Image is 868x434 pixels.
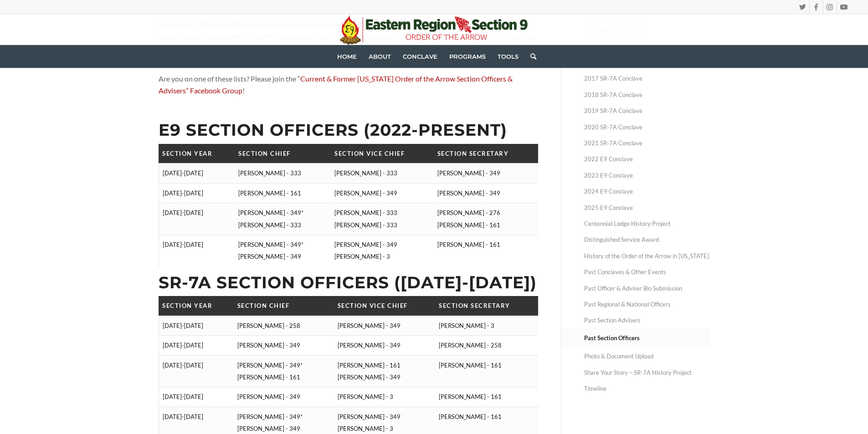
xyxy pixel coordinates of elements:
td: [PERSON_NAME] - 349 [331,183,434,203]
td: [PERSON_NAME] - 349 [234,387,334,407]
td: [PERSON_NAME] - 349* [PERSON_NAME] - 349 [235,235,331,266]
td: [PERSON_NAME] - 258 [234,316,334,335]
a: History of the Order of the Arrow in [US_STATE] [584,248,710,264]
a: 2022 E9 Conclave [584,151,710,167]
th: Section Secretary [435,296,538,316]
td: [DATE]-[DATE] [159,355,234,387]
a: About [363,45,397,68]
td: [PERSON_NAME] - 258 [435,336,538,355]
span: Home [337,53,357,60]
th: Section Chief [234,296,334,316]
a: 2024 E9 Conclave [584,184,710,199]
a: Home [331,45,363,68]
td: [PERSON_NAME] - 276 [PERSON_NAME] - 161 [434,203,538,235]
a: Tools [492,45,524,68]
a: Programs [443,45,492,68]
span: Tools [498,53,519,60]
h2: SR-7A Section Officers ([DATE]-[DATE]) [159,274,538,292]
td: [PERSON_NAME] - 349 [234,336,334,355]
a: 2018 SR-7A Conclave [584,87,710,103]
td: [PERSON_NAME] - 349* [PERSON_NAME] - 333 [235,203,331,235]
td: [DATE]-[DATE] [159,163,235,183]
a: Past Regional & National Officers [584,296,710,312]
a: Photo & Document Upload [584,348,710,364]
a: Past Section Advisers [584,312,710,328]
a: 2017 SR-7A Conclave [584,71,710,87]
a: 2019 SR-7A Conclave [584,103,710,119]
a: Distinguished Service Award [584,232,710,248]
a: Past Conclaves & Other Events [584,264,710,280]
span: Conclave [403,53,437,60]
a: Conclave [397,45,443,68]
th: Section Vice Chief [331,144,434,163]
td: [DATE]-[DATE] [159,203,235,235]
th: Section Secretary [434,144,538,163]
td: [PERSON_NAME] - 161 [PERSON_NAME] - 349 [334,355,435,387]
p: Are you on one of these lists? Please join the “ ! [159,73,538,97]
td: [PERSON_NAME] - 349 [434,183,538,203]
span: Programs [449,53,486,60]
td: [PERSON_NAME] - 333 [235,163,331,183]
td: [PERSON_NAME] - 3 [435,316,538,335]
a: 2023 E9 Conclave [584,168,710,184]
td: [PERSON_NAME] - 161 [235,183,331,203]
td: [PERSON_NAME] - 161 [434,235,538,266]
td: [PERSON_NAME] - 349 [434,163,538,183]
a: 2020 SR-7A Conclave [584,119,710,135]
th: Section Year [159,296,234,316]
td: [DATE]-[DATE] [159,336,234,355]
td: [PERSON_NAME] - 349 [334,336,435,355]
a: 2021 SR-7A Conclave [584,135,710,151]
td: [DATE]-[DATE] [159,183,235,203]
td: [PERSON_NAME] - 3 [334,387,435,407]
a: 2025 E9 Conclave [584,200,710,216]
td: [PERSON_NAME] - 161 [435,387,538,407]
td: [DATE]-[DATE] [159,387,234,407]
td: [PERSON_NAME] - 161 [435,355,538,387]
a: Timeline [584,381,710,397]
th: Section Chief [235,144,331,163]
a: Current & Former [US_STATE] Order of the Arrow Section Officers & Advisers” Facebook Group [159,74,513,95]
td: [PERSON_NAME] - 333 [331,163,434,183]
td: [PERSON_NAME] - 349* [PERSON_NAME] - 161 [234,355,334,387]
th: Section Vice Chief [334,296,435,316]
td: [DATE]-[DATE] [159,316,234,335]
td: [PERSON_NAME] - 333 [PERSON_NAME] - 333 [331,203,434,235]
a: Past Section Officers [584,329,710,347]
span: About [369,53,391,60]
h2: E9 Section Officers (2022-Present) [159,121,538,139]
td: [PERSON_NAME] - 349 [PERSON_NAME] - 3 [331,235,434,266]
th: Section Year [159,144,235,163]
a: Centennial Lodge History Project [584,216,710,232]
td: [DATE]-[DATE] [159,235,235,266]
a: Share Your Story – SR-7A History Project [584,365,710,381]
a: Past Officer & Adviser Bio Submission [584,281,710,296]
td: [PERSON_NAME] - 349 [334,316,435,335]
a: Search [524,45,536,68]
